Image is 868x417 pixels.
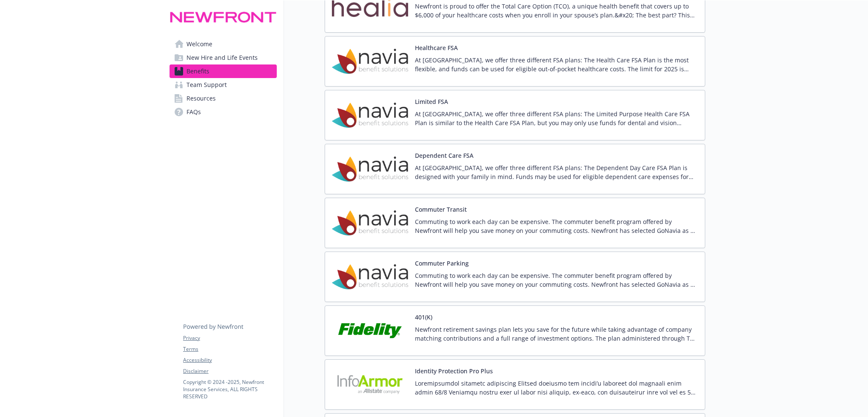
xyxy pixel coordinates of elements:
button: Commuter Transit [415,205,467,214]
button: 401(K) [415,313,432,322]
p: At [GEOGRAPHIC_DATA], we offer three different FSA plans: The Dependent Day Care FSA Plan is desi... [415,163,698,181]
button: Commuter Parking [415,259,469,268]
a: Accessibility [183,356,276,364]
span: FAQs [186,105,201,119]
a: Disclaimer [183,367,276,375]
p: Commuting to work each day can be expensive. The commuter benefit program offered by Newfront wil... [415,217,698,235]
img: Navia Benefit Solutions carrier logo [332,205,408,241]
img: Navia Benefit Solutions carrier logo [332,97,408,133]
a: Terms [183,345,276,353]
p: Newfront retirement savings plan lets you save for the future while taking advantage of company m... [415,325,698,343]
span: Team Support [186,78,227,92]
img: Navia Benefit Solutions carrier logo [332,43,408,79]
a: Privacy [183,334,276,342]
p: At [GEOGRAPHIC_DATA], we offer three different FSA plans: The Health Care FSA Plan is the most fl... [415,56,698,73]
img: Navia Benefit Solutions carrier logo [332,151,408,187]
p: Copyright © 2024 - 2025 , Newfront Insurance Services, ALL RIGHTS RESERVED [183,378,276,400]
a: FAQs [170,105,277,119]
span: Benefits [186,64,209,78]
img: Navia Benefit Solutions carrier logo [332,259,408,295]
a: Resources [170,92,277,105]
span: Resources [186,92,216,105]
img: Infoarmor, Inc. carrier logo [332,367,408,403]
p: Loremipsumdol sitametc adipiscing Elitsed doeiusmo tem incidi’u laboreet dol magnaali enim admin ... [415,379,698,397]
button: Healthcare FSA [415,43,458,52]
span: Welcome [186,37,212,51]
a: Benefits [170,64,277,78]
p: Newfront is proud to offer the Total Care Option (TCO), a unique health benefit that covers up to... [415,2,698,20]
p: Commuting to work each day can be expensive. The commuter benefit program offered by Newfront wil... [415,271,698,289]
a: Welcome [170,37,277,51]
p: At [GEOGRAPHIC_DATA], we offer three different FSA plans: The Limited Purpose Health Care FSA Pla... [415,109,698,127]
span: New Hire and Life Events [186,51,258,64]
button: Dependent Care FSA [415,151,473,160]
img: Fidelity Investments carrier logo [332,313,408,349]
button: Limited FSA [415,97,448,106]
a: New Hire and Life Events [170,51,277,64]
a: Team Support [170,78,277,92]
button: Identity Protection Pro Plus [415,367,493,375]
